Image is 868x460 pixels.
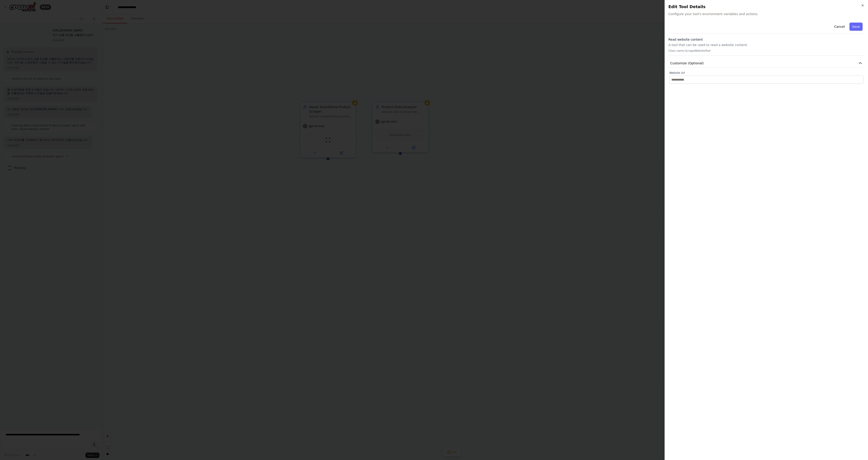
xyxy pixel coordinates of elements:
[849,23,863,31] button: Save
[668,43,864,47] p: A tool that can be used to read a website content.
[831,23,847,31] button: Cancel
[668,12,864,16] span: Configure your tool's environment variables and actions.
[670,61,704,65] span: Customize (Optional)
[669,71,863,75] label: Website Url
[668,4,864,10] h2: Edit Tool Details
[668,59,864,67] button: Customize (Optional)
[668,49,864,53] p: Class name: ScrapeWebsiteTool
[668,37,864,42] h3: Read website content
